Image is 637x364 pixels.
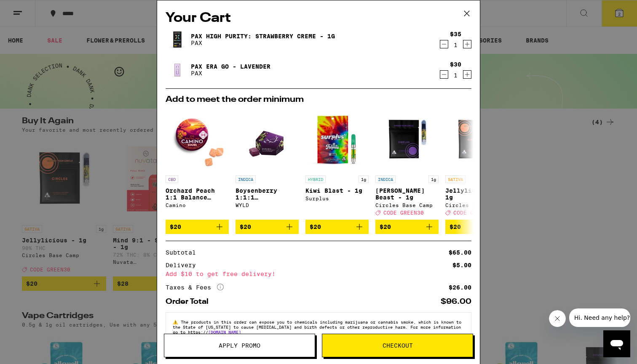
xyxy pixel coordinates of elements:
div: Circles Base Camp [445,202,509,208]
p: Jellylicious - 1g [445,187,509,201]
button: Decrement [440,70,448,79]
p: 1g [428,175,439,183]
div: Delivery [166,262,202,268]
img: Circles Base Camp - Berry Beast - 1g [375,108,439,171]
div: Camino [166,202,229,208]
p: PAX [191,70,270,77]
div: Taxes & Fees [166,284,224,291]
div: $65.00 [449,250,471,255]
div: Order Total [166,298,214,306]
p: HYBRID [305,175,326,183]
p: [PERSON_NAME] Beast - 1g [375,187,439,201]
p: 1g [359,175,369,183]
div: 1 [450,42,461,48]
p: SATIVA [445,175,466,183]
button: Increment [463,70,471,79]
p: PAX [191,40,335,46]
span: $20 [310,223,321,230]
p: INDICA [375,175,396,183]
div: Circles Base Camp [375,202,439,208]
div: $96.00 [441,298,471,306]
span: Checkout [383,343,413,348]
button: Add to bag [166,220,229,234]
div: $26.00 [449,284,471,290]
p: INDICA [236,175,256,183]
span: Apply Promo [219,343,260,348]
button: Checkout [322,334,473,357]
div: Add $10 to get free delivery! [166,271,471,277]
img: Pax High Purity: Strawberry Creme - 1g [166,28,189,51]
button: Add to bag [305,220,369,234]
button: Add to bag [236,220,299,234]
a: Pax High Purity: Strawberry Creme - 1g [191,33,335,40]
a: Open page for Berry Beast - 1g from Circles Base Camp [375,108,439,220]
button: Decrement [440,40,448,48]
button: Add to bag [375,220,439,234]
span: CODE GREEN30 [453,210,494,215]
span: $20 [240,223,251,230]
iframe: Button to launch messaging window [603,330,630,357]
a: Open page for Boysenberry 1:1:1 THC:CBD:CBN Gummies from WYLD [236,108,299,220]
p: Orchard Peach 1:1 Balance Sours Gummies [166,187,229,201]
div: $5.00 [452,262,471,268]
img: Surplus - Kiwi Blast - 1g [305,108,369,171]
span: $20 [380,223,391,230]
a: Open page for Orchard Peach 1:1 Balance Sours Gummies from Camino [166,108,229,220]
iframe: Close message [549,310,566,327]
h2: Your Cart [166,9,471,28]
div: Surplus [305,196,369,201]
span: $20 [170,223,181,230]
h2: Add to meet the order minimum [166,96,471,104]
button: Increment [463,40,471,48]
span: CODE GREEN30 [383,210,424,215]
img: WYLD - Boysenberry 1:1:1 THC:CBD:CBN Gummies [244,108,289,171]
p: Kiwi Blast - 1g [305,187,369,194]
p: Boysenberry 1:1:1 THC:CBD:CBN Gummies [236,187,299,201]
span: ⚠️ [173,319,181,324]
a: Open page for Kiwi Blast - 1g from Surplus [305,108,369,220]
span: The products in this order can expose you to chemicals including marijuana or cannabis smoke, whi... [173,319,461,335]
button: Add to bag [445,220,509,234]
a: Open page for Jellylicious - 1g from Circles Base Camp [445,108,509,220]
button: Apply Promo [164,334,315,357]
div: 1 [450,72,461,79]
div: $30 [450,61,461,68]
span: $20 [450,223,461,230]
div: WYLD [236,202,299,208]
img: PAX Era Go - Lavender [166,63,189,77]
img: Circles Base Camp - Jellylicious - 1g [445,108,509,171]
iframe: Message from company [569,308,630,327]
a: PAX Era Go - Lavender [191,63,270,70]
a: [DOMAIN_NAME] [208,329,241,335]
div: Subtotal [166,250,202,255]
img: Camino - Orchard Peach 1:1 Balance Sours Gummies [166,108,229,171]
div: $35 [450,31,461,37]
